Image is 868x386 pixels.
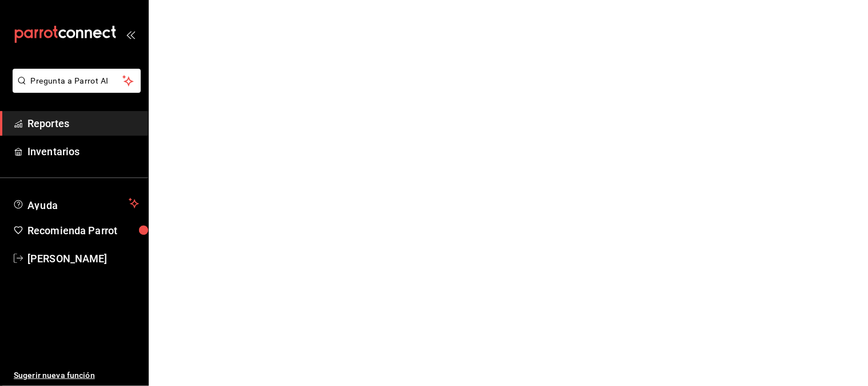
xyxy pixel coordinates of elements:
span: Ayuda [27,196,124,210]
span: Inventarios [27,144,139,159]
button: open_drawer_menu [126,30,135,39]
span: Sugerir nueva función [14,369,139,381]
a: Pregunta a Parrot AI [8,83,141,95]
span: Pregunta a Parrot AI [31,75,123,87]
span: Reportes [27,116,139,131]
span: Recomienda Parrot [27,223,139,238]
span: [PERSON_NAME] [27,251,139,266]
button: Pregunta a Parrot AI [13,69,141,93]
